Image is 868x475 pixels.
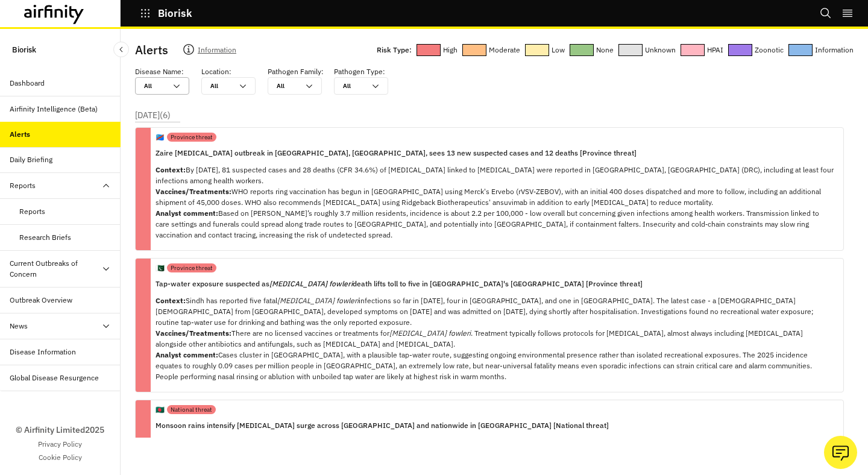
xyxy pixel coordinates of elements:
p: High [443,43,458,57]
div: News [10,321,28,332]
p: 🇧🇩 [156,404,165,415]
a: Cookie Policy [39,452,82,463]
p: 🇵🇰 [156,263,165,274]
div: Global Disease Resurgence [10,373,99,383]
p: Moderate [489,43,520,57]
p: Information [198,43,236,60]
button: Ask our analysts [824,436,857,469]
p: National threat [171,405,212,414]
p: 🇨🇩 [156,132,165,143]
p: Zoonotic [755,43,784,57]
div: Airfinity Intelligence (Beta) [10,104,98,115]
strong: Context: [156,165,186,174]
p: Location : [201,66,231,77]
p: [DATE] ( 6 ) [135,109,171,122]
strong: Analyst comment: [156,350,218,359]
button: Biorisk [140,3,192,24]
strong: Context: [156,296,186,305]
p: Province threat [171,263,213,272]
p: Risk Type: [377,43,412,57]
p: Province threat [171,133,213,142]
p: Disease Name : [135,66,184,77]
p: Sindh has reported five fatal infections so far in [DATE], four in [GEOGRAPHIC_DATA], and one in ... [156,295,834,382]
p: HPAI [707,43,723,57]
button: Search [820,3,832,24]
p: Biorisk [12,39,36,61]
a: Privacy Policy [38,439,82,450]
p: Biorisk [158,8,192,19]
div: Research Briefs [19,232,71,243]
div: Reports [19,206,45,217]
p: None [596,43,614,57]
p: © Airfinity Limited 2025 [16,424,104,436]
p: Low [552,43,565,57]
p: Zaire [MEDICAL_DATA] outbreak in [GEOGRAPHIC_DATA], [GEOGRAPHIC_DATA], sees 13 new suspected case... [156,146,834,160]
p: Pathogen Type : [334,66,385,77]
div: Outbreak Overview [10,295,72,306]
p: Unknown [645,43,676,57]
p: Information [815,43,854,57]
p: Monsoon rains intensify [MEDICAL_DATA] surge across [GEOGRAPHIC_DATA] and nationwide in [GEOGRAPH... [156,419,834,432]
strong: Analyst comment: [156,209,218,218]
div: Disease Information [10,347,76,357]
p: By [DATE], 81 suspected cases and 28 deaths (CFR 34.6%) of [MEDICAL_DATA] linked to [MEDICAL_DATA... [156,165,834,241]
i: [MEDICAL_DATA] fowleri [389,329,471,338]
strong: Vaccines/Treatments: [156,187,231,196]
div: Daily Briefing [10,154,52,165]
p: Tap-water exposure suspected as death lifts toll to five in [GEOGRAPHIC_DATA]'s [GEOGRAPHIC_DATA]... [156,277,834,291]
div: Alerts [10,129,30,140]
p: Alerts [135,41,168,59]
i: [MEDICAL_DATA] fowleri [277,296,359,305]
button: Close Sidebar [113,42,129,57]
div: Current Outbreaks of Concern [10,258,101,280]
strong: Vaccines/Treatments: [156,329,231,338]
div: Reports [10,180,36,191]
p: Pathogen Family : [268,66,324,77]
div: Dashboard [10,78,45,89]
i: [MEDICAL_DATA] fowleri [269,279,353,288]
